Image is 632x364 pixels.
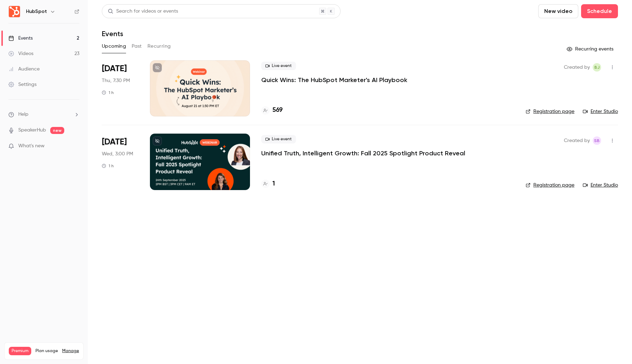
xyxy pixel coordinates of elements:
[9,347,31,355] span: Premium
[261,149,465,157] a: Unified Truth, Intelligent Growth: Fall 2025 Spotlight Product Reveal
[102,90,114,95] div: 1 h
[272,106,283,115] h4: 569
[108,8,178,15] div: Search for videos or events
[102,29,123,38] h1: Events
[8,66,40,73] div: Audience
[538,4,578,18] button: New video
[26,8,47,15] h6: HubSpot
[147,41,171,52] button: Recurring
[18,142,45,150] span: What's new
[132,41,142,52] button: Past
[8,111,79,118] li: help-dropdown-opener
[593,136,601,145] span: Sharan Bansal
[564,136,590,145] span: Created by
[18,127,46,134] a: SpeakerHub
[62,348,79,354] a: Manage
[583,182,618,189] a: Enter Studio
[594,63,600,72] span: BJ
[102,77,130,84] span: Thu, 7:30 PM
[102,150,133,157] span: Wed, 3:00 PM
[261,135,296,143] span: Live event
[594,136,600,145] span: SB
[102,63,127,74] span: [DATE]
[18,111,28,118] span: Help
[593,63,601,72] span: Bailey Jarriel
[564,63,590,72] span: Created by
[272,179,275,189] h4: 1
[8,50,33,57] div: Videos
[526,108,574,115] a: Registration page
[102,60,139,116] div: Aug 21 Thu, 12:30 PM (America/Chicago)
[261,179,275,189] a: 1
[102,41,126,52] button: Upcoming
[261,106,283,115] a: 569
[102,134,139,190] div: Sep 24 Wed, 2:00 PM (Europe/London)
[102,163,114,169] div: 1 h
[261,62,296,70] span: Live event
[8,81,37,88] div: Settings
[526,182,574,189] a: Registration page
[8,35,33,42] div: Events
[50,127,64,134] span: new
[581,4,618,18] button: Schedule
[9,6,20,17] img: HubSpot
[35,348,58,354] span: Plan usage
[564,43,618,55] button: Recurring events
[102,136,127,148] span: [DATE]
[583,108,618,115] a: Enter Studio
[261,76,407,84] a: Quick Wins: The HubSpot Marketer's AI Playbook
